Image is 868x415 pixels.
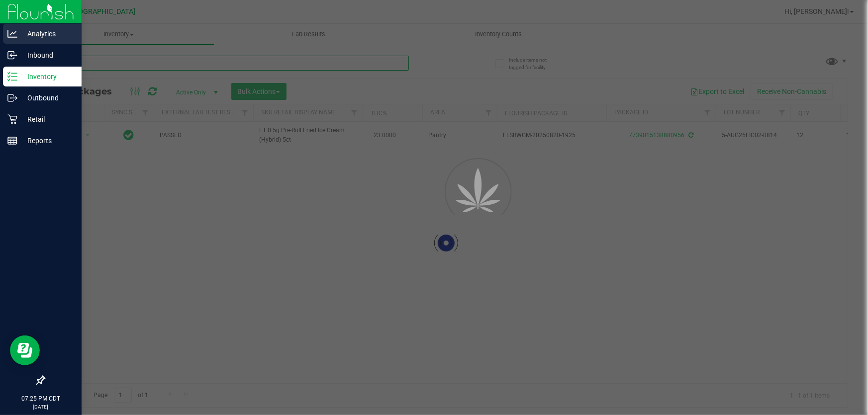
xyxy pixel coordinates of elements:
inline-svg: Analytics [7,29,17,39]
p: 07:25 PM CDT [4,394,77,403]
p: [DATE] [4,403,77,411]
inline-svg: Inbound [7,50,17,60]
p: Retail [17,113,77,125]
p: Inventory [17,71,77,83]
inline-svg: Retail [7,114,17,124]
inline-svg: Inventory [7,72,17,82]
p: Reports [17,135,77,147]
iframe: Resource center [10,335,40,365]
inline-svg: Reports [7,136,17,146]
p: Outbound [17,92,77,104]
inline-svg: Outbound [7,93,17,103]
p: Analytics [17,28,77,40]
p: Inbound [17,49,77,61]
